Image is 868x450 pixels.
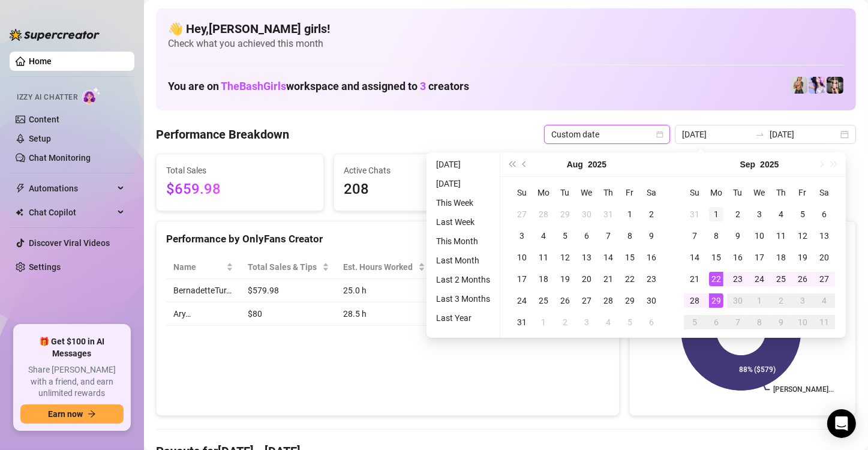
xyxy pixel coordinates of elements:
[166,178,314,201] span: $659.98
[554,290,576,311] td: 2025-08-26
[705,182,727,203] th: Mo
[795,207,810,221] div: 5
[644,272,659,286] div: 23
[644,229,659,243] div: 9
[536,272,551,286] div: 18
[597,203,619,225] td: 2025-07-31
[641,290,662,311] td: 2025-08-30
[791,77,807,94] img: BernadetteTur
[792,203,813,225] td: 2025-09-05
[705,247,727,268] td: 2025-09-15
[431,215,495,229] li: Last Week
[644,250,659,265] div: 16
[533,311,554,333] td: 2025-09-01
[817,207,831,221] div: 6
[558,293,572,308] div: 26
[344,178,491,201] span: 208
[705,203,727,225] td: 2025-09-01
[576,311,597,333] td: 2025-09-03
[533,225,554,247] td: 2025-08-04
[641,225,662,247] td: 2025-08-09
[731,250,745,265] div: 16
[752,272,767,286] div: 24
[749,268,770,290] td: 2025-09-24
[760,152,779,176] button: Choose a year
[727,268,749,290] td: 2025-09-23
[795,250,810,265] div: 19
[684,203,705,225] td: 2025-08-31
[29,115,59,124] a: Content
[727,225,749,247] td: 2025-09-09
[536,293,551,308] div: 25
[687,229,702,243] div: 7
[515,315,529,329] div: 31
[770,182,792,203] th: Th
[619,311,641,333] td: 2025-09-05
[813,290,835,311] td: 2025-10-04
[166,231,609,247] div: Performance by OnlyFans Creator
[752,250,767,265] div: 17
[684,225,705,247] td: 2025-09-07
[817,250,831,265] div: 20
[168,80,469,93] h1: You are on workspace and assigned to creators
[727,203,749,225] td: 2025-09-02
[554,182,576,203] th: Tu
[431,176,495,191] li: [DATE]
[727,311,749,333] td: 2025-10-07
[817,272,831,286] div: 27
[770,225,792,247] td: 2025-09-11
[709,250,723,265] div: 15
[533,247,554,268] td: 2025-08-11
[241,302,336,326] td: $80
[774,293,788,308] div: 2
[623,250,637,265] div: 15
[515,207,529,221] div: 27
[241,256,336,279] th: Total Sales & Tips
[431,157,495,172] li: [DATE]
[511,247,533,268] td: 2025-08-10
[601,293,615,308] div: 28
[533,182,554,203] th: Mo
[576,225,597,247] td: 2025-08-06
[644,315,659,329] div: 6
[727,290,749,311] td: 2025-09-30
[705,268,727,290] td: 2025-09-22
[29,56,52,66] a: Home
[166,279,241,302] td: BernadetteTur…
[337,279,433,302] td: 25.0 h
[619,203,641,225] td: 2025-08-01
[431,196,495,210] li: This Week
[551,125,663,143] span: Custom date
[16,184,25,193] span: thunderbolt
[579,229,594,243] div: 6
[221,80,286,92] span: TheBashGirls
[770,247,792,268] td: 2025-09-18
[684,311,705,333] td: 2025-10-05
[644,293,659,308] div: 30
[770,203,792,225] td: 2025-09-04
[619,182,641,203] th: Fr
[795,293,810,308] div: 3
[82,87,101,104] img: AI Chatter
[792,290,813,311] td: 2025-10-03
[536,250,551,265] div: 11
[515,272,529,286] div: 17
[29,238,110,248] a: Discover Viral Videos
[687,250,702,265] div: 14
[641,268,662,290] td: 2025-08-23
[579,293,594,308] div: 27
[431,253,495,268] li: Last Month
[588,152,606,176] button: Choose a year
[731,207,745,221] div: 2
[554,311,576,333] td: 2025-09-02
[623,315,637,329] div: 5
[601,272,615,286] div: 21
[792,247,813,268] td: 2025-09-19
[752,293,767,308] div: 1
[533,268,554,290] td: 2025-08-18
[511,268,533,290] td: 2025-08-17
[168,37,844,50] span: Check what you achieved this month
[827,77,843,94] img: Bonnie
[684,268,705,290] td: 2025-09-21
[813,225,835,247] td: 2025-09-13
